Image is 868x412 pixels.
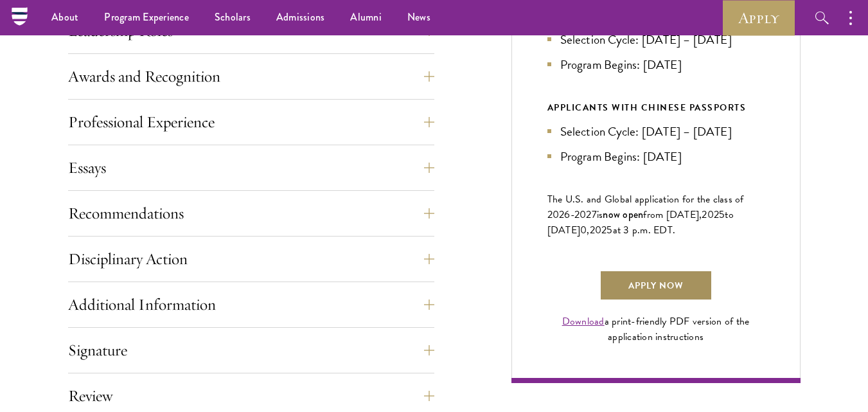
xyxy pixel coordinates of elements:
span: , [587,222,589,238]
span: The U.S. and Global application for the class of 202 [547,192,744,222]
li: Selection Cycle: [DATE] – [DATE] [547,122,765,141]
span: now open [603,207,643,222]
span: -202 [571,207,592,222]
a: Apply Now [599,270,713,301]
span: 0 [580,222,587,238]
span: at 3 p.m. EDT. [613,222,676,238]
span: 202 [590,222,607,238]
span: to [DATE] [547,207,734,238]
button: Recommendations [68,198,434,229]
button: Disciplinary Action [68,244,434,274]
button: Essays [68,152,434,183]
div: APPLICANTS WITH CHINESE PASSPORTS [547,100,765,116]
button: Review [68,381,434,411]
span: from [DATE], [643,207,702,222]
button: Professional Experience [68,107,434,138]
span: 5 [607,222,612,238]
button: Signature [68,335,434,366]
div: a print-friendly PDF version of the application instructions [547,314,765,345]
span: is [597,207,603,222]
li: Selection Cycle: [DATE] – [DATE] [547,30,765,49]
span: 6 [564,207,570,222]
span: 5 [719,207,725,222]
span: 202 [702,207,719,222]
li: Program Begins: [DATE] [547,55,765,74]
button: Additional Information [68,289,434,320]
li: Program Begins: [DATE] [547,147,765,166]
a: Download [562,314,605,329]
span: 7 [592,207,597,222]
button: Awards and Recognition [68,61,434,92]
